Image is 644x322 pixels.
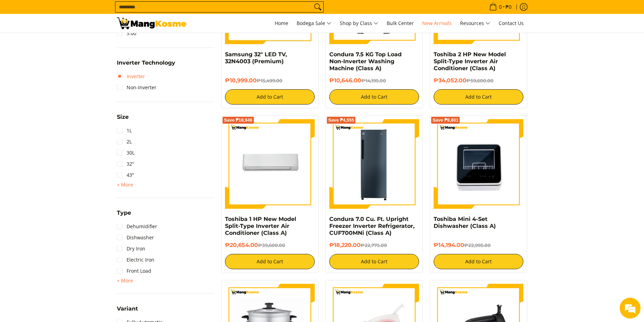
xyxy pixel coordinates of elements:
[329,119,419,209] img: Condura 7.0 Cu. Ft. Upright Freezer Inverter Refrigerator, CUF700MNi (Class A)
[329,254,419,269] button: Add to Cart
[434,254,523,269] button: Add to Cart
[457,14,494,33] a: Resources
[422,20,452,26] span: New Arrivals
[505,5,513,9] span: ₱0
[117,147,135,158] a: 30L
[117,181,133,189] summary: Open
[361,242,387,248] del: ₱22,775.00
[225,242,315,249] h6: ₱20,654.00
[117,28,136,39] a: 3.00
[117,114,129,125] summary: Open
[498,5,503,9] span: 0
[117,158,134,170] a: 32"
[499,20,524,26] span: Contact Us
[487,3,514,11] span: •
[297,19,331,28] span: Bodega Sale
[117,114,129,120] span: Size
[275,20,288,26] span: Home
[329,51,402,72] a: Condura 7.5 KG Top Load Non-Inverter Washing Machine (Class A)
[434,77,523,84] h6: ₱34,052.00
[329,77,419,84] h6: ₱10,646.00
[434,51,506,72] a: Toshiba 2 HP New Model Split-Type Inverter Air Conditioner (Class A)
[117,125,132,136] a: 1L
[117,60,175,66] span: Inverter Technology
[117,276,133,285] summary: Open
[328,118,354,122] span: Save ₱4,555
[329,216,414,236] a: Condura 7.0 Cu. Ft. Upright Freezer Inverter Refrigerator, CUF700MNi (Class A)
[117,278,133,283] span: + More
[117,243,145,254] a: Dry Iron
[117,254,154,265] a: Electric Iron
[117,210,131,216] span: Type
[117,210,131,221] summary: Open
[340,19,378,28] span: Shop by Class
[117,265,151,276] a: Front Load
[495,14,527,33] a: Contact Us
[419,14,455,33] a: New Arrivals
[433,118,459,122] span: Save ₱8,801
[271,14,292,33] a: Home
[225,89,315,105] button: Add to Cart
[434,89,523,105] button: Add to Cart
[434,216,496,229] a: Toshiba Mini 4-Set Dishwasher (Class A)
[117,71,145,82] a: Inverter
[257,78,282,83] del: ₱15,499.00
[224,118,252,122] span: Save ₱18,946
[329,242,419,249] h6: ₱18,220.00
[117,306,138,312] span: Variant
[225,216,296,236] a: Toshiba 1 HP New Model Split-Type Inverter Air Conditioner (Class A)
[225,51,287,65] a: Samsung 32" LED TV, 32N4003 (Premium)
[225,119,315,209] img: Toshiba 1 HP New Model Split-Type Inverter Air Conditioner (Class A)
[336,14,382,33] a: Shop by Class
[193,14,527,33] nav: Main Menu
[466,78,493,83] del: ₱59,600.00
[434,242,523,249] h6: ₱14,194.00
[225,77,315,84] h6: ₱10,999.00
[117,170,134,181] a: 43"
[117,60,175,71] summary: Open
[383,14,417,33] a: Bulk Center
[464,242,491,248] del: ₱22,995.00
[225,254,315,269] button: Add to Cart
[361,78,386,83] del: ₱14,195.00
[434,119,523,209] img: Toshiba Mini 4-Set Dishwasher (Class A)
[258,242,285,248] del: ₱39,600.00
[293,14,335,33] a: Bodega Sale
[117,17,186,29] img: New Arrivals: Fresh Release from The Premium Brands l Mang Kosme
[460,19,490,28] span: Resources
[329,89,419,105] button: Add to Cart
[117,306,138,317] summary: Open
[387,20,414,26] span: Bulk Center
[117,182,133,188] span: + More
[117,136,132,147] a: 2L
[117,232,154,243] a: Dishwasher
[117,221,157,232] a: Dehumidifier
[117,82,156,93] a: Non-Inverter
[312,2,323,12] button: Search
